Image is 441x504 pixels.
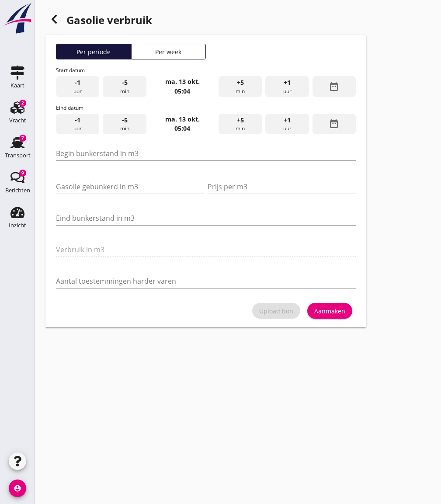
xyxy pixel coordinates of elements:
[45,10,366,31] h1: Gasolie verbruik
[9,118,26,123] div: Vracht
[56,66,85,74] span: Start datum
[56,44,131,59] button: Per periode
[165,115,200,123] strong: ma. 13 okt.
[135,47,202,56] div: Per week
[284,78,291,87] span: +1
[265,114,309,135] div: uur
[5,188,30,193] div: Berichten
[284,115,291,125] span: +1
[122,78,128,87] span: -5
[174,124,190,132] strong: 05:04
[131,44,206,59] button: Per week
[56,104,83,111] span: Eind datum
[237,115,244,125] span: +5
[314,306,345,316] div: Aanmaken
[56,114,99,135] div: uur
[208,180,356,194] input: Prijs per m3
[10,83,24,88] div: Kaart
[103,76,146,97] div: min
[75,115,80,125] span: -1
[19,100,26,107] div: 2
[5,153,31,158] div: Transport
[56,76,99,97] div: uur
[2,2,33,35] img: logo-small.a267ee39.svg
[165,77,200,86] strong: ma. 13 okt.
[219,76,262,97] div: min
[174,87,190,95] strong: 05:04
[9,480,26,497] i: account_circle
[56,180,204,194] input: Gasolie gebunkerd in m3
[329,81,339,92] i: date_range
[19,170,26,177] div: 9
[122,115,128,125] span: -5
[75,78,80,87] span: -1
[19,135,26,142] div: 7
[329,118,339,129] i: date_range
[307,303,352,319] button: Aanmaken
[219,114,262,135] div: min
[265,76,309,97] div: uur
[237,78,244,87] span: +5
[9,222,26,228] div: Inzicht
[56,146,356,160] input: Begin bunkerstand in m3
[56,211,356,225] input: Eind bunkerstand in m3
[103,114,146,135] div: min
[56,274,356,288] input: Aantal toestemmingen harder varen
[60,47,127,56] div: Per periode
